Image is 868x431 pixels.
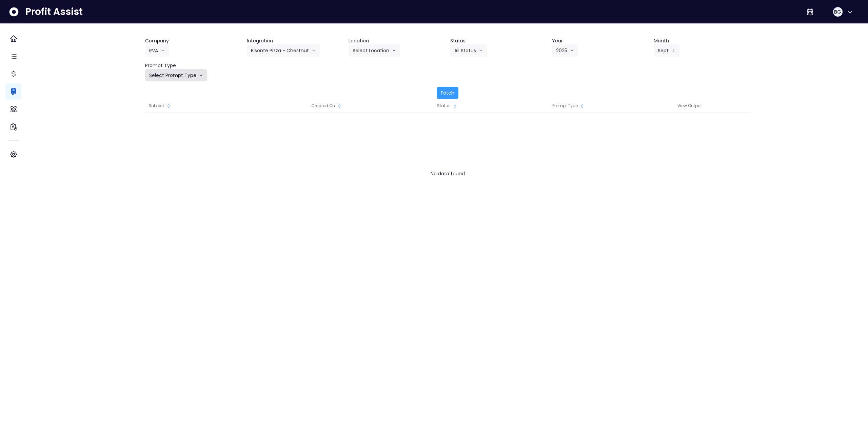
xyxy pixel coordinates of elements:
[145,167,750,180] div: No data found
[552,44,578,57] button: 2025arrow down line
[145,37,241,44] header: Company
[450,44,487,57] button: All Statusarrow down line
[450,37,547,44] header: Status
[508,99,629,113] div: Prompt Type
[570,47,574,54] svg: arrow down line
[834,8,841,15] span: BG
[145,62,241,69] header: Prompt Type
[312,47,316,54] svg: arrow down line
[392,47,396,54] svg: arrow down line
[199,72,203,79] svg: arrow down line
[145,99,266,113] div: Subject
[479,47,483,54] svg: arrow down line
[552,37,648,44] header: Year
[145,69,207,81] button: Select Prompt Typearrow down line
[437,87,458,99] button: Fetch
[387,99,508,113] div: Status
[349,37,445,44] header: Location
[452,103,458,109] svg: sort
[337,103,342,109] svg: sort
[654,37,750,44] header: Month
[25,6,83,18] span: Profit Assist
[671,47,675,54] svg: arrow left line
[247,37,343,44] header: Integration
[579,103,585,109] svg: sort
[166,103,171,109] svg: sort
[145,44,169,57] button: RVAarrow down line
[349,44,400,57] button: Select Locationarrow down line
[629,99,750,113] div: View Output
[654,44,679,57] button: Septarrow left line
[161,47,165,54] svg: arrow down line
[247,44,320,57] button: Bisonte Pizza - Chestnutarrow down line
[266,99,387,113] div: Created On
